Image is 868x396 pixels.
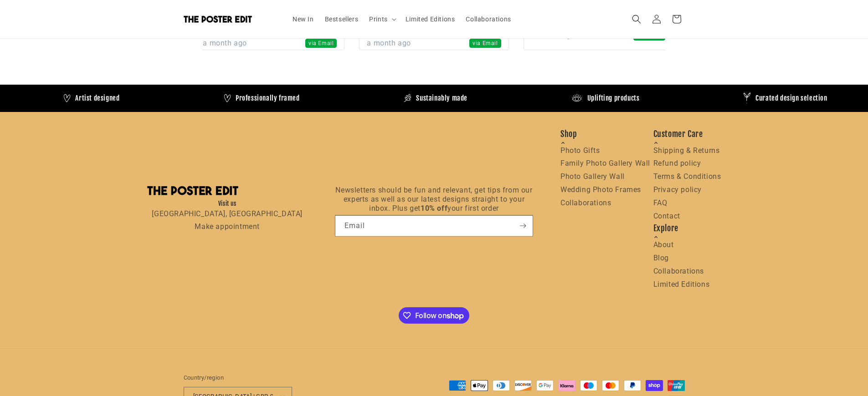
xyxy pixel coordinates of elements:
[231,94,295,103] h4: Professionally framed
[287,10,319,29] a: New In
[560,159,650,168] a: Family Photo Gallery Wall
[293,15,314,23] span: New In
[469,39,501,48] span: via Email
[653,280,710,289] a: Limited Editions
[469,36,501,50] button: via Email
[203,37,247,50] button: a month ago
[653,212,680,220] a: Contact
[560,185,641,194] a: Wedding Photo Frames
[653,240,674,249] a: About
[653,172,721,181] a: Terms & Conditions
[421,203,447,212] span: 10% off
[653,198,668,207] a: FAQ
[653,129,721,144] span: Customer Care
[184,373,292,382] h2: Country/region
[180,12,278,26] a: The Poster Edit
[319,10,364,29] a: Bestsellers
[195,222,260,231] a: Make appointment
[460,10,516,29] a: Collaborations
[147,208,308,221] p: [GEOGRAPHIC_DATA], [GEOGRAPHIC_DATA]
[317,138,551,281] svg: <__hrp__ xmlns="" data-ext-id="eanggfilgoajaocelnaflolkadkeghjp">
[560,146,600,155] a: Photo Gifts
[184,15,252,23] img: The Poster Edit
[406,15,455,23] span: Limited Editions
[583,94,635,103] h4: Uplifting products
[305,39,337,48] span: via Email
[627,9,647,29] summary: Search
[412,94,463,103] h4: Sustainably made
[147,200,308,208] h5: Visit us
[400,10,461,29] a: Limited Editions
[147,186,238,195] img: The Poster Edit
[653,146,720,155] a: Shipping & Returns
[560,172,625,181] a: Photo Gallery Wall
[513,215,533,236] button: Subscribe
[71,94,115,103] h4: Artist designed
[305,36,337,50] button: via Email
[653,254,669,262] a: Blog
[653,185,702,194] a: Privacy policy
[367,37,411,50] button: a month ago
[325,15,359,23] span: Bestsellers
[466,15,511,23] span: Collaborations
[335,185,533,213] p: Newsletters should be fun and relevant, get tips from our experts as well as our latest designs s...
[560,129,650,144] span: Shop
[751,94,823,103] h4: Curated design selection
[653,267,704,275] a: Collaborations
[653,159,701,168] a: Refund policy
[369,15,388,23] span: Prints
[560,198,611,207] a: Collaborations
[364,10,400,29] summary: Prints
[653,223,721,239] span: Explore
